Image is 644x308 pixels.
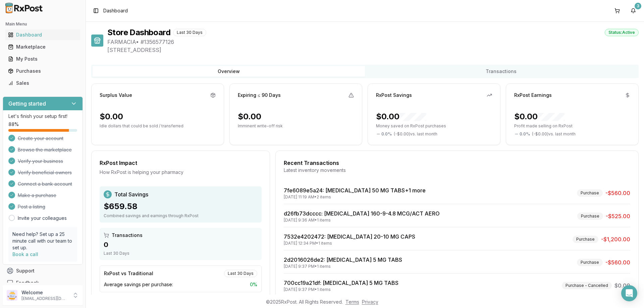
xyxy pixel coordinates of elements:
[3,29,83,40] button: Dashboard
[577,259,603,266] div: Purchase
[21,289,68,296] p: Welcome
[284,210,440,217] a: d26fb73dcccc: [MEDICAL_DATA] 160-9-4.8 MCG/ACT AERO
[284,167,630,174] div: Latest inventory movements
[8,121,19,128] span: 88 %
[381,131,392,137] span: 0.0 %
[3,78,83,88] button: Sales
[605,29,639,36] div: Status: Active
[104,201,258,212] div: $659.58
[376,92,412,99] div: RxPost Savings
[100,159,262,167] div: RxPost Impact
[365,66,637,77] button: Transactions
[114,190,148,198] span: Total Savings
[621,285,637,301] div: Open Intercom Messenger
[3,54,83,64] button: My Posts
[5,29,80,41] a: Dashboard
[284,187,426,194] a: 7fe6089e5a24: [MEDICAL_DATA] 50 MG TABS+1 more
[8,32,77,38] div: Dashboard
[3,42,83,52] button: Marketplace
[18,215,67,222] a: Invite your colleagues
[605,189,630,197] span: -$560.00
[103,7,128,14] span: Dashboard
[5,65,80,77] a: Purchases
[238,92,281,99] div: Expiring ≤ 90 Days
[238,111,261,122] div: $0.00
[284,233,415,240] a: 7532e4202472: [MEDICAL_DATA] 20-10 MG CAPS
[628,5,639,16] button: 3
[284,241,415,246] div: [DATE] 12:34 PM • 1 items
[107,38,639,46] span: FARMACIA • # 1356577126
[8,68,77,74] div: Purchases
[224,270,257,277] div: Last 30 Days
[104,281,173,288] span: Average savings per purchase:
[250,281,257,288] span: 0 %
[3,265,83,277] button: Support
[112,232,143,239] span: Transactions
[8,113,77,120] p: Let's finish your setup first!
[8,100,46,108] h3: Getting started
[18,169,72,176] span: Verify beneficial owners
[12,251,38,257] a: Book a call
[577,189,603,197] div: Purchase
[100,123,216,129] p: Idle dollars that could be sold / transferred
[100,92,132,99] div: Surplus Value
[21,296,68,301] p: [EMAIL_ADDRESS][DOMAIN_NAME]
[376,123,492,129] p: Money saved on RxPost purchases
[362,299,378,305] a: Privacy
[284,194,426,200] div: [DATE] 11:19 AM • 2 items
[376,111,426,122] div: $0.00
[104,270,153,277] div: RxPost vs Traditional
[107,27,170,38] h1: Store Dashboard
[514,111,565,122] div: $0.00
[100,169,262,176] div: How RxPost is helping your pharmacy
[635,3,641,9] div: 3
[514,92,552,99] div: RxPost Earnings
[614,282,630,290] span: $0.00
[173,29,206,36] div: Last 30 Days
[18,135,63,142] span: Create your account
[284,218,440,223] div: [DATE] 9:36 AM • 1 items
[284,280,398,286] a: 700cc19a21df: [MEDICAL_DATA] 5 MG TABS
[18,146,72,153] span: Browse the marketplace
[5,21,80,27] h2: Main Menu
[520,131,530,137] span: 0.0 %
[532,131,576,137] span: ( - $0.00 ) vs. last month
[606,212,630,220] span: -$525.00
[12,231,73,251] p: Need help? Set up a 25 minute call with our team to set up.
[93,66,365,77] button: Overview
[345,299,359,305] a: Terms
[7,290,17,301] img: User avatar
[18,181,72,187] span: Connect a bank account
[284,287,398,292] div: [DATE] 9:37 PM • 1 items
[562,282,612,289] div: Purchase - Cancelled
[8,56,77,62] div: My Posts
[104,213,258,219] div: Combined savings and earnings through RxPost
[3,66,83,76] button: Purchases
[577,212,603,220] div: Purchase
[18,158,63,165] span: Verify your business
[8,80,77,86] div: Sales
[8,44,77,50] div: Marketplace
[5,53,80,65] a: My Posts
[238,123,354,129] p: Imminent write-off risk
[103,7,128,14] nav: breadcrumb
[573,236,598,243] div: Purchase
[284,256,402,263] a: 2d2016026de2: [MEDICAL_DATA] 5 MG TABS
[3,277,83,289] button: Feedback
[605,258,630,266] span: -$560.00
[107,46,639,54] span: [STREET_ADDRESS]
[104,240,258,249] div: 0
[601,235,630,243] span: -$1,200.00
[16,280,39,286] span: Feedback
[5,77,80,89] a: Sales
[18,203,45,210] span: Post a listing
[284,159,630,167] div: Recent Transactions
[104,251,258,256] div: Last 30 Days
[5,41,80,53] a: Marketplace
[394,131,437,137] span: ( - $0.00 ) vs. last month
[18,192,56,199] span: Make a purchase
[514,123,630,129] p: Profit made selling on RxPost
[3,3,46,13] img: RxPost Logo
[284,264,402,269] div: [DATE] 9:37 PM • 1 items
[100,111,123,122] div: $0.00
